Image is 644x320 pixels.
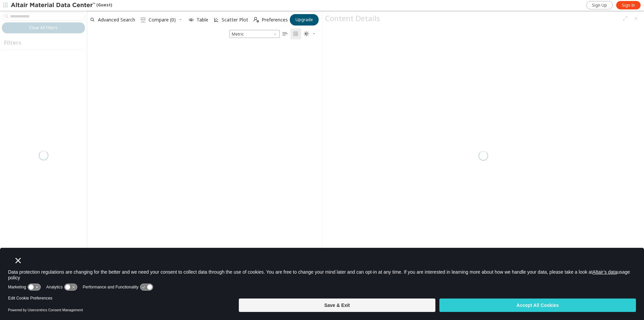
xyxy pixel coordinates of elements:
[622,3,635,8] span: Sign In
[229,30,280,38] span: Metric
[254,17,259,22] i: 
[11,2,96,9] img: Altair Material Data Center
[282,31,288,37] i: 
[290,14,319,26] button: Upgrade
[11,2,112,9] div: (Guest)
[293,31,299,37] i: 
[616,1,641,9] a: Sign In
[586,1,613,9] a: Sign Up
[149,17,176,22] span: Compare (0)
[141,17,146,22] i: 
[197,17,208,22] span: Table
[98,17,135,22] span: Advanced Search
[592,3,607,8] span: Sign Up
[280,29,290,39] button: Table View
[262,17,288,22] span: Preferences
[222,17,248,22] span: Scatter Plot
[301,29,319,39] button: Theme
[304,31,309,37] i: 
[296,17,313,22] span: Upgrade
[290,29,301,39] button: Tile View
[229,30,280,38] div: Unit System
